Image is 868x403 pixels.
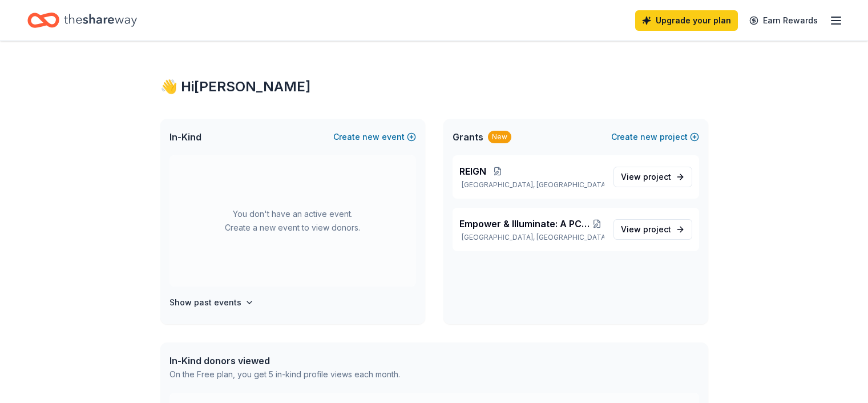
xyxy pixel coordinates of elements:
h4: Show past events [169,296,241,309]
span: project [643,172,671,182]
span: REIGN [459,164,486,178]
div: In-Kind donors viewed [169,354,400,368]
a: Earn Rewards [742,10,825,31]
span: In-Kind [169,130,201,144]
span: View [621,170,671,184]
span: project [643,224,671,234]
span: new [640,130,657,144]
button: Createnewproject [611,130,699,144]
span: new [362,130,380,144]
p: [GEOGRAPHIC_DATA], [GEOGRAPHIC_DATA] [459,180,604,190]
span: Empower & Illuminate: A PCOS Advocacy Event [459,217,590,231]
a: View project [613,219,692,240]
div: 👋 Hi [PERSON_NAME] [160,78,708,96]
div: On the Free plan, you get 5 in-kind profile views each month. [169,368,400,381]
div: You don't have an active event. Create a new event to view donors. [169,155,416,287]
p: [GEOGRAPHIC_DATA], [GEOGRAPHIC_DATA] [459,233,604,242]
a: View project [613,167,692,187]
span: Grants [453,130,483,144]
div: New [488,131,511,143]
a: Upgrade your plan [635,10,738,31]
a: Home [27,7,137,34]
button: Createnewevent [333,130,416,144]
span: View [621,223,671,236]
button: Show past events [169,296,254,309]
